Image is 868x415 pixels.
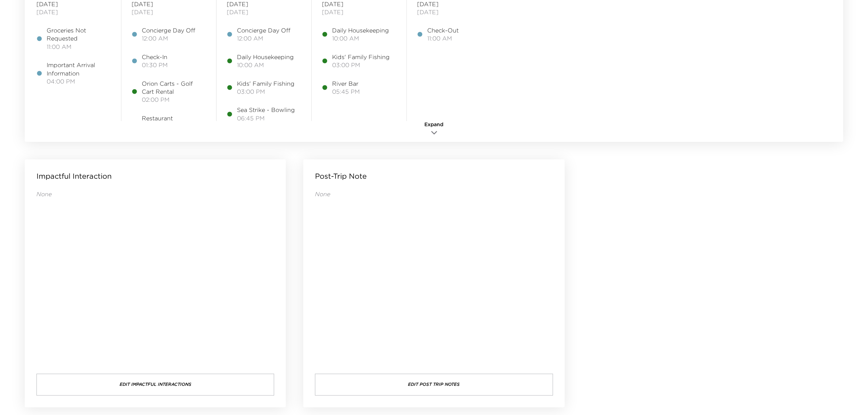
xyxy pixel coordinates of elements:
span: Daily Housekeeping [237,53,294,61]
span: 03:00 PM [332,61,390,69]
p: None [315,190,553,198]
p: Impactful Interaction [36,171,112,181]
span: [DATE] [132,8,206,16]
button: Edit Impactful Interactions [36,374,274,396]
span: 10:00 AM [237,61,294,69]
span: Daily Housekeeping [332,26,389,34]
p: None [36,190,274,198]
span: 10:00 AM [332,34,389,42]
span: Concierge Day Off [237,26,291,34]
span: Kids' Family Fishing [332,53,390,61]
p: Post-Trip Note [315,171,367,181]
span: Groceries Not Requested [47,26,111,43]
span: [DATE] [322,8,396,16]
span: 12:00 AM [237,34,291,42]
span: Restaurant Reservation: Tavola [142,114,206,131]
span: 04:00 PM [47,77,111,85]
span: 11:00 AM [47,43,111,51]
span: [DATE] [36,8,111,16]
span: 03:00 PM [237,88,295,96]
span: [DATE] [227,8,301,16]
span: 05:45 PM [332,88,360,96]
span: River Bar [332,79,360,88]
span: 12:00 AM [142,34,195,42]
span: Concierge Day Off [142,26,195,34]
span: Orion Carts - Golf Cart Rental [142,79,206,96]
span: 06:45 PM [237,114,295,122]
span: Check-In [142,53,168,61]
span: [DATE] [417,8,491,16]
span: 11:00 AM [427,34,459,42]
span: Important Arrival Information [47,61,111,77]
span: Kids' Family Fishing [237,79,295,88]
span: Sea Strike - Bowling [237,106,295,114]
span: 02:00 PM [142,96,206,104]
span: 01:30 PM [142,61,168,69]
button: Edit Post Trip Notes [315,374,553,396]
span: Check-Out [427,26,459,34]
button: Expand [416,121,452,138]
span: Expand [425,121,444,128]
